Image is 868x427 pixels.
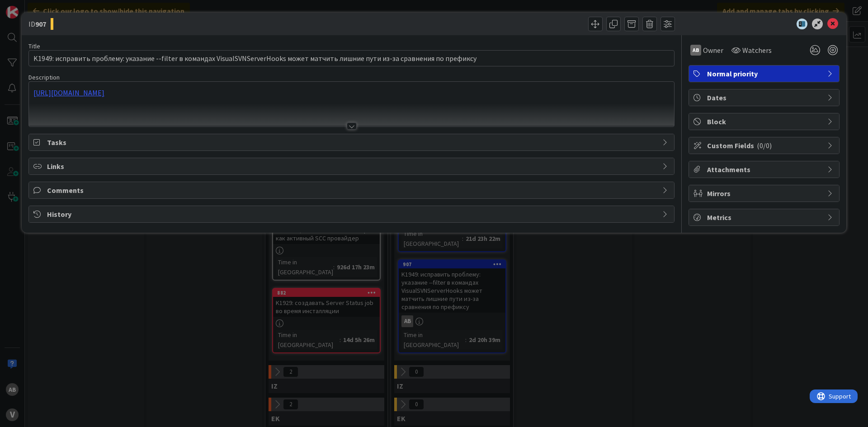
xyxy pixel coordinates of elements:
[28,73,60,81] span: Description
[742,45,772,56] span: Watchers
[47,161,658,172] span: Links
[707,116,823,127] span: Block
[28,50,675,66] input: type card name here...
[35,19,46,28] b: 907
[707,140,823,151] span: Custom Fields
[47,209,658,220] span: History
[707,164,823,175] span: Attachments
[690,45,701,56] div: AB
[28,42,40,50] label: Title
[703,45,723,56] span: Owner
[47,137,658,148] span: Tasks
[707,188,823,199] span: Mirrors
[707,212,823,223] span: Metrics
[707,68,823,79] span: Normal priority
[19,1,41,12] span: Support
[757,141,772,150] span: ( 0/0 )
[33,88,104,97] a: [URL][DOMAIN_NAME]
[47,185,658,196] span: Comments
[707,92,823,103] span: Dates
[28,19,46,29] span: ID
